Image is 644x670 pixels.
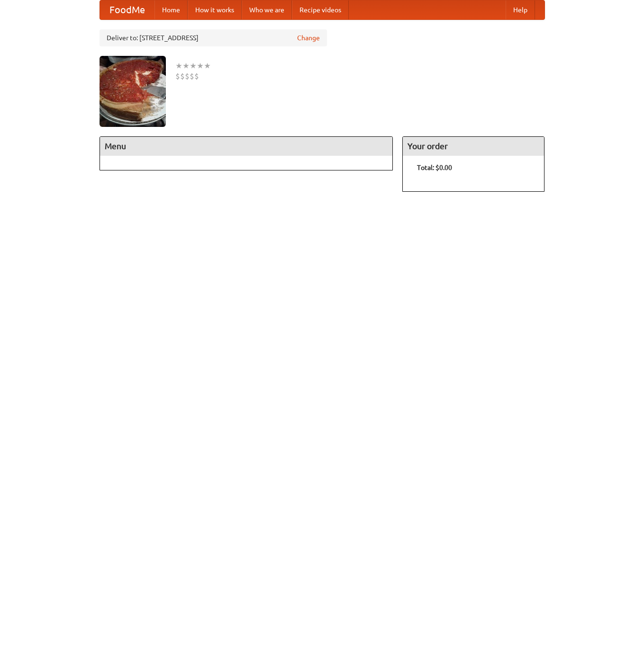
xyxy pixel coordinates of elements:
li: ★ [175,61,182,71]
li: ★ [197,61,204,71]
a: Help [506,0,535,19]
div: Deliver to: [STREET_ADDRESS] [100,29,327,46]
li: $ [185,71,190,81]
li: $ [194,71,199,81]
h4: Your order [403,137,544,156]
li: $ [175,71,180,81]
a: Change [297,33,320,43]
li: ★ [204,61,211,71]
a: How it works [188,0,242,19]
b: Total: $0.00 [417,164,452,171]
img: angular.jpg [100,56,166,127]
li: ★ [182,61,190,71]
li: $ [180,71,185,81]
a: FoodMe [100,0,154,19]
li: $ [190,71,194,81]
a: Recipe videos [292,0,349,19]
a: Who we are [242,0,292,19]
li: ★ [190,61,197,71]
a: Home [154,0,188,19]
h4: Menu [100,137,393,156]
